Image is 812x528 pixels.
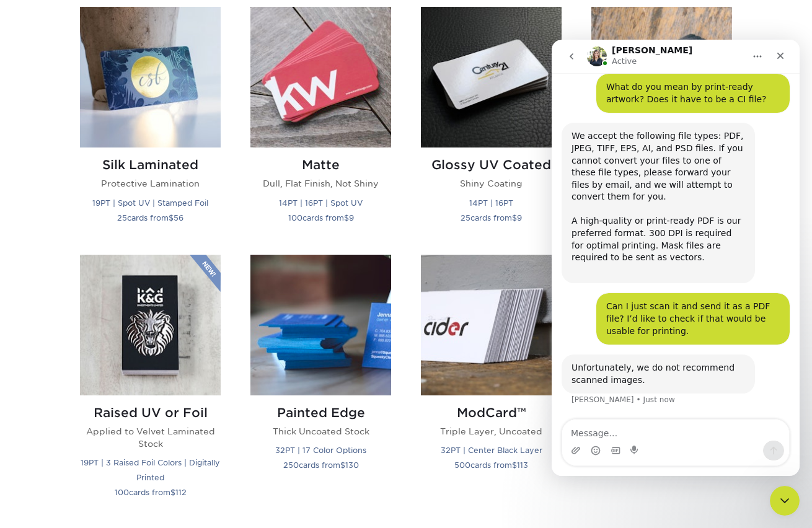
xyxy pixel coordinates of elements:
[591,7,732,239] a: Velvet Laminated Business Cards Velvet Laminated A Soft Touch Lamination 19PT | Spot UV 100cards ...
[250,405,391,420] h2: Painted Edge
[275,446,366,455] small: 32PT | 17 Color Options
[454,460,470,470] span: 500
[552,40,800,476] iframe: Intercom live chat
[80,255,221,395] img: Raised UV or Foil Business Cards
[421,405,562,420] h2: ModCard™
[80,7,221,239] a: Silk Laminated Business Cards Silk Laminated Protective Lamination 19PT | Spot UV | Stamped Foil ...
[170,488,175,497] span: $
[174,213,183,222] span: 56
[80,157,221,172] h2: Silk Laminated
[512,460,517,470] span: $
[770,486,800,516] iframe: Intercom live chat
[250,7,391,239] a: Matte Business Cards Matte Dull, Flat Finish, Not Shiny 14PT | 16PT | Spot UV 100cards from$9
[349,213,354,222] span: 9
[283,460,299,470] span: 250
[279,198,363,208] small: 14PT | 16PT | Spot UV
[512,213,517,222] span: $
[283,460,359,470] small: cards from
[117,213,183,222] small: cards from
[591,7,732,147] img: Velvet Laminated Business Cards
[115,488,129,497] span: 100
[344,213,349,222] span: $
[80,425,221,451] p: Applied to Velvet Laminated Stock
[421,7,562,239] a: Glossy UV Coated Business Cards Glossy UV Coated Shiny Coating 14PT | 16PT 25cards from$9
[345,460,359,470] span: 130
[250,7,391,147] img: Matte Business Cards
[421,7,562,147] img: Glossy UV Coated Business Cards
[461,213,470,222] span: 25
[421,157,562,172] h2: Glossy UV Coated
[80,405,221,420] h2: Raised UV or Foil
[288,213,302,222] span: 100
[441,446,542,455] small: 32PT | Center Black Layer
[421,425,562,438] p: Triple Layer, Uncoated
[81,458,220,482] small: 19PT | 3 Raised Foil Colors | Digitally Printed
[517,213,522,222] span: 9
[250,157,391,172] h2: Matte
[80,255,221,515] a: Raised UV or Foil Business Cards Raised UV or Foil Applied to Velvet Laminated Stock 19PT | 3 Rai...
[250,255,391,395] img: Painted Edge Business Cards
[80,7,221,147] img: Silk Laminated Business Cards
[175,488,187,497] span: 112
[469,198,513,208] small: 14PT | 16PT
[250,177,391,190] p: Dull, Flat Finish, Not Shiny
[80,177,221,190] p: Protective Lamination
[250,425,391,438] p: Thick Uncoated Stock
[454,460,528,470] small: cards from
[92,198,208,208] small: 19PT | Spot UV | Stamped Foil
[421,255,562,515] a: ModCard™ Business Cards ModCard™ Triple Layer, Uncoated 32PT | Center Black Layer 500cards from$113
[288,213,354,222] small: cards from
[517,460,528,470] span: 113
[250,255,391,515] a: Painted Edge Business Cards Painted Edge Thick Uncoated Stock 32PT | 17 Color Options 250cards fr...
[421,255,562,395] img: ModCard™ Business Cards
[169,213,174,222] span: $
[115,488,187,497] small: cards from
[190,255,221,292] img: New Product
[340,460,345,470] span: $
[117,213,127,222] span: 25
[421,177,562,190] p: Shiny Coating
[461,213,522,222] small: cards from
